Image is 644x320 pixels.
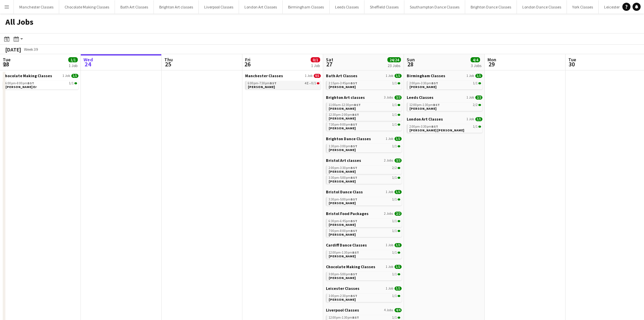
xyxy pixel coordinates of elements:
[398,220,400,222] span: 1/1
[475,117,482,121] span: 1/1
[329,175,400,183] a: 3:30pm-5:00pmBST1/1[PERSON_NAME]
[392,229,397,233] span: 1/1
[354,103,361,107] span: BST
[63,74,70,78] span: 1 Job
[409,103,481,110] a: 12:00pm-1:30pmBST2/2[PERSON_NAME]
[245,73,321,78] a: Manchester Classes1 Job0/1
[245,73,283,78] span: Manchester Classes
[351,197,357,201] span: BST
[471,57,480,62] span: 4/4
[329,166,357,170] span: 2:00pm-3:30pm
[69,63,77,68] div: 1 Job
[326,95,402,100] a: Brighton Art classes3 Jobs3/3
[115,0,154,14] button: Bath Art Classes
[404,0,465,14] button: Southampton Dance Classes
[567,0,599,14] button: York Classes
[407,73,482,95] div: Birmingham Classes1 Job1/12:00pm-3:30pmBST1/1[PERSON_NAME]
[407,73,482,78] a: Birmingham Classes1 Job1/1
[599,0,639,14] button: Leicester Classes
[398,295,400,297] span: 1/1
[392,82,397,85] span: 1/1
[392,113,397,116] span: 1/1
[351,229,357,233] span: BST
[475,95,482,100] span: 2/2
[329,103,400,110] a: 11:00am-12:30pmBST1/1[PERSON_NAME]
[329,197,400,205] a: 3:30pm-5:00pmBST1/1[PERSON_NAME]
[395,74,402,78] span: 1/1
[163,60,173,68] span: 25
[478,82,481,84] span: 1/1
[395,286,402,291] span: 1/1
[329,232,356,237] span: Adam Cooke
[329,126,356,130] span: Melissa Piper
[329,103,361,107] span: 11:00am-12:30pm
[478,126,481,128] span: 1/1
[326,57,333,63] span: Sat
[351,219,357,223] span: BST
[386,286,393,291] span: 1 Job
[392,176,397,179] span: 1/1
[467,117,474,121] span: 1 Job
[409,124,481,132] a: 2:00pm-3:30pmBST1/1[PERSON_NAME] [PERSON_NAME]
[154,0,199,14] button: Brighton Art classes
[386,137,393,141] span: 1 Job
[329,122,400,130] a: 7:30pm-9:00pmBST1/1[PERSON_NAME]
[395,158,402,163] span: 3/3
[326,189,363,194] span: Bristol Dance Class
[326,242,402,248] a: Cardiff Dance Classes1 Job1/1
[245,57,251,63] span: Fri
[395,243,402,247] span: 1/1
[326,211,402,216] a: Bristol Food Packages2 Jobs2/2
[351,144,357,148] span: BST
[398,145,400,147] span: 1/1
[392,294,397,298] span: 1/1
[74,82,77,84] span: 1/1
[392,219,397,223] span: 1/1
[395,137,402,141] span: 1/1
[473,125,478,128] span: 1/1
[409,128,464,132] span: Cindy Silva Pinheiro
[326,286,402,307] div: Leicester Classes1 Job1/11:00pm-2:30pmBST1/1[PERSON_NAME]
[329,81,400,89] a: 2:15pm-3:45pmBST1/1[PERSON_NAME]
[329,179,356,184] span: Liberti Matthews
[407,73,445,78] span: Birmingham Classes
[325,60,333,68] span: 27
[395,212,402,216] span: 2/2
[329,219,400,227] a: 6:30pm-6:45pmBST1/1[PERSON_NAME]
[305,82,309,85] span: 4I
[407,57,415,63] span: Sun
[392,251,397,254] span: 1/1
[351,122,357,127] span: BST
[326,136,371,141] span: Brighton Dance Classes
[27,81,34,85] span: BST
[329,85,356,89] span: Eloise Crowther
[398,317,400,319] span: 1/1
[329,294,357,298] span: 1:00pm-2:30pm
[351,166,357,170] span: BST
[364,0,404,14] button: Sheffield Classes
[3,73,78,78] a: Chocolate Making Classes1 Job1/1
[329,176,357,179] span: 3:30pm-5:00pm
[329,169,356,174] span: Chris Tudge
[384,158,393,163] span: 2 Jobs
[395,95,402,100] span: 3/3
[326,95,365,100] span: Brighton Art classes
[465,0,517,14] button: Brighton Dance Classes
[329,219,357,223] span: 6:30pm-6:45pm
[326,136,402,158] div: Brighton Dance Classes1 Job1/11:30pm-3:00pmBST1/1[PERSON_NAME]
[326,242,367,248] span: Cardiff Dance Classes
[352,315,359,320] span: BST
[409,106,436,111] span: Stewart Barker
[398,167,400,169] span: 2/2
[392,198,397,201] span: 1/1
[199,0,239,14] button: Liverpool Classes
[311,57,320,62] span: 0/1
[407,116,482,134] div: London Art Classes1 Job1/12:00pm-3:30pmBST1/1[PERSON_NAME] [PERSON_NAME]
[326,158,402,163] a: Bristol Art classes2 Jobs3/3
[326,211,402,242] div: Bristol Food Packages2 Jobs2/26:30pm-6:45pmBST1/1[PERSON_NAME]7:00pm-8:00pmBST1/1[PERSON_NAME]
[329,222,356,227] span: Karl Dudley
[329,166,400,173] a: 2:00pm-3:30pmBST2/2[PERSON_NAME]
[398,273,400,275] span: 1/1
[248,82,319,85] div: •
[68,57,78,62] span: 1/1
